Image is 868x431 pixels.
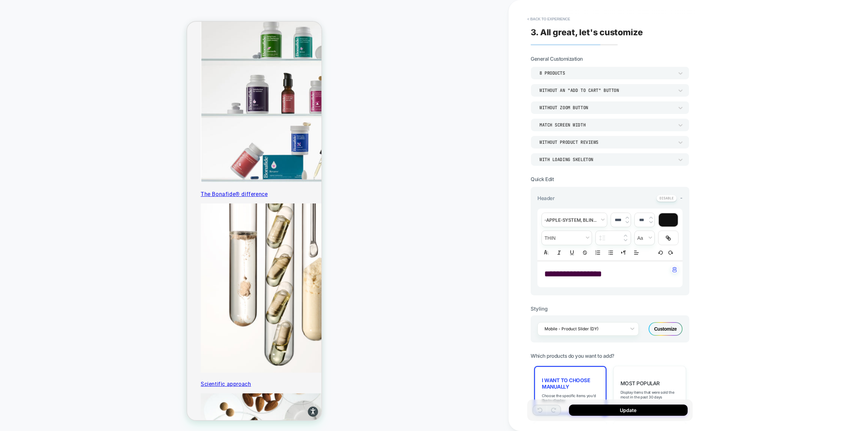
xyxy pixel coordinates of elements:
img: down [624,239,627,241]
button: Strike [580,249,590,257]
button: Underline [567,249,577,257]
button: Right to Left [619,249,628,257]
span: fontWeight [542,231,592,245]
div: 8 Products [539,70,674,76]
img: up [649,216,653,219]
img: down [649,221,653,223]
div: Styling [531,306,689,312]
button: < Back to experience [524,14,573,24]
div: Without Zoom Button [539,105,674,111]
button: Ordered list [593,249,603,257]
span: Align [632,249,641,257]
div: WITH LOADING SKELETON [539,157,674,162]
span: Quick Edit [531,176,554,182]
a: Scientific approach Scientific approach [14,182,134,366]
button: Bullet list [606,249,615,257]
span: Choose the specific items you'd like to display [542,393,599,403]
img: up [624,234,627,237]
div: Match Screen Width [539,122,674,128]
img: up [626,216,629,219]
img: down [626,221,629,223]
span: Display items that were sold the most in the past 30 days [620,390,679,399]
span: Which products do you want to add? [531,353,614,359]
span: font [542,213,607,227]
span: Header [537,195,554,201]
span: - [680,195,683,201]
div: Without an "add to cart" button [539,87,674,93]
span: 3. All great, let's customize [531,27,643,37]
p: Scientific approach [14,359,134,366]
div: Without Product Reviews [539,139,674,145]
span: transform [635,231,654,245]
img: Scientific approach [14,182,183,351]
button: Update [569,405,688,416]
img: line height [599,235,606,241]
span: I want to choose manually [542,377,599,390]
p: The Bonafide® difference [14,169,134,176]
span: Most Popular [620,380,660,387]
span: General Customization [531,56,583,62]
button: Italic [554,249,564,257]
img: edit with ai [672,267,677,272]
